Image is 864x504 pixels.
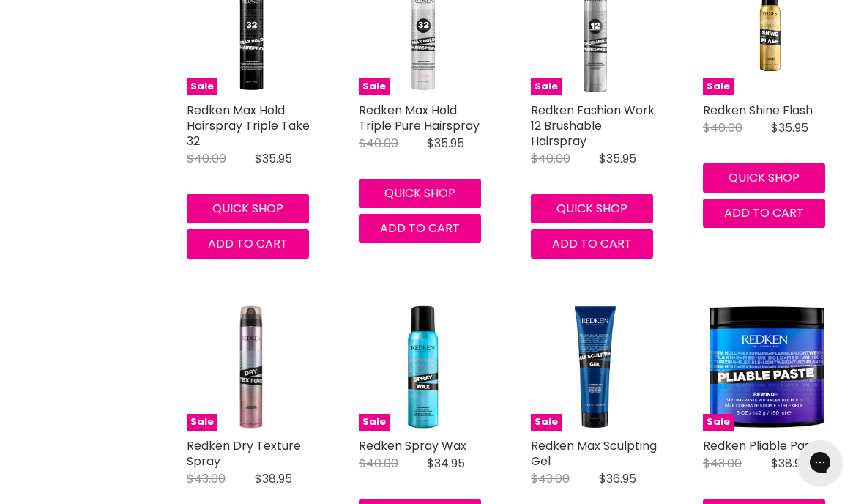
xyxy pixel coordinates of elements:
[255,150,292,167] span: $35.95
[771,455,808,472] span: $38.95
[187,150,226,167] span: $40.00
[703,119,742,136] span: $40.00
[703,199,825,228] button: Add to cart
[359,135,398,152] span: $40.00
[208,235,288,252] span: Add to cart
[703,163,825,193] button: Quick shop
[187,194,309,223] button: Quick shop
[703,303,831,431] img: Redken Pliable Paste
[531,102,655,149] a: Redken Fashion Work 12 Brushable Hairspray
[359,437,466,454] a: Redken Spray Wax
[531,470,570,487] span: $43.00
[703,437,823,454] a: Redken Pliable Paste
[703,414,734,431] span: Sale
[599,150,636,167] span: $35.95
[187,78,217,95] span: Sale
[187,102,310,149] a: Redken Max Hold Hairspray Triple Take 32
[599,470,636,487] span: $36.95
[187,303,315,431] img: Redken Dry Texture Spray
[187,437,301,470] a: Redken Dry Texture Spray
[531,437,657,470] a: Redken Max Sculpting Gel
[703,455,742,472] span: $43.00
[531,194,653,223] button: Quick shop
[724,204,804,221] span: Add to cart
[703,102,813,119] a: Redken Shine Flash
[703,78,734,95] span: Sale
[187,470,226,487] span: $43.00
[359,414,390,431] span: Sale
[187,229,309,259] button: Add to cart
[187,414,217,431] span: Sale
[359,214,481,243] button: Add to cart
[703,303,831,431] a: Redken Pliable Paste Redken Pliable Paste Sale
[552,235,632,252] span: Add to cart
[531,414,562,431] span: Sale
[531,78,562,95] span: Sale
[359,179,481,208] button: Quick shop
[531,303,659,431] img: Redken Max Sculpting Gel
[359,303,487,431] img: Redken Spray Wax
[359,78,390,95] span: Sale
[380,220,460,237] span: Add to cart
[359,102,480,134] a: Redken Max Hold Triple Pure Hairspray
[359,455,398,472] span: $40.00
[427,455,465,472] span: $34.95
[531,229,653,259] button: Add to cart
[531,150,570,167] span: $40.00
[255,470,292,487] span: $38.95
[359,303,487,431] a: Redken Spray Wax Redken Spray Wax Sale
[427,135,464,152] span: $35.95
[791,435,849,489] iframe: Gorgias live chat messenger
[187,303,315,431] a: Redken Dry Texture Spray Sale
[531,303,659,431] a: Redken Max Sculpting Gel Redken Max Sculpting Gel Sale
[771,119,808,136] span: $35.95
